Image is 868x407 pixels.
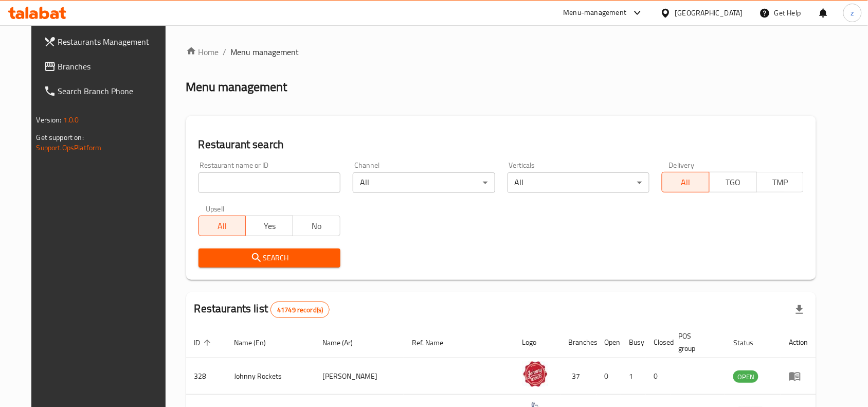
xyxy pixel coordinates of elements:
[564,7,627,19] div: Menu-management
[675,7,743,19] div: [GEOGRAPHIC_DATA]
[560,327,596,358] th: Branches
[666,175,706,190] span: All
[194,337,214,349] span: ID
[714,175,753,190] span: TGO
[206,205,225,213] label: Upsell
[186,79,287,95] h2: Menu management
[733,371,758,383] span: OPEN
[353,172,495,193] div: All
[37,141,102,154] a: Support.OpsPlatform
[203,219,242,234] span: All
[198,249,340,268] button: Search
[322,337,366,349] span: Name (Ar)
[297,219,336,234] span: No
[58,60,168,73] span: Branches
[514,327,560,358] th: Logo
[245,216,293,236] button: Yes
[58,85,168,97] span: Search Branch Phone
[226,358,315,395] td: Johnny Rockets
[35,79,176,103] a: Search Branch Phone
[37,113,62,127] span: Version:
[35,54,176,79] a: Branches
[789,370,808,382] div: Menu
[560,358,596,395] td: 37
[234,337,280,349] span: Name (En)
[198,137,804,152] h2: Restaurant search
[851,7,854,19] span: z
[669,162,695,169] label: Delivery
[270,302,330,318] div: Total records count
[646,327,671,358] th: Closed
[198,172,340,193] input: Search for restaurant name or ID..
[756,172,804,192] button: TMP
[679,330,713,355] span: POS group
[646,358,671,395] td: 0
[596,358,621,395] td: 0
[293,216,340,236] button: No
[662,172,710,192] button: All
[186,358,226,395] td: 328
[186,46,817,58] nav: breadcrumb
[223,46,227,58] li: /
[35,29,176,54] a: Restaurants Management
[194,301,330,318] h2: Restaurants list
[733,370,758,383] div: OPEN
[596,327,621,358] th: Open
[198,216,246,236] button: All
[37,131,84,144] span: Get support on:
[508,172,649,193] div: All
[207,252,332,264] span: Search
[733,337,767,349] span: Status
[186,46,219,58] a: Home
[781,327,816,358] th: Action
[231,46,299,58] span: Menu management
[787,297,812,322] div: Export file
[271,305,329,315] span: 41749 record(s)
[412,337,457,349] span: Ref. Name
[709,172,757,192] button: TGO
[522,361,548,387] img: Johnny Rockets
[621,358,646,395] td: 1
[58,36,168,48] span: Restaurants Management
[621,327,646,358] th: Busy
[250,219,289,234] span: Yes
[761,175,800,190] span: TMP
[63,113,79,127] span: 1.0.0
[314,358,404,395] td: [PERSON_NAME]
